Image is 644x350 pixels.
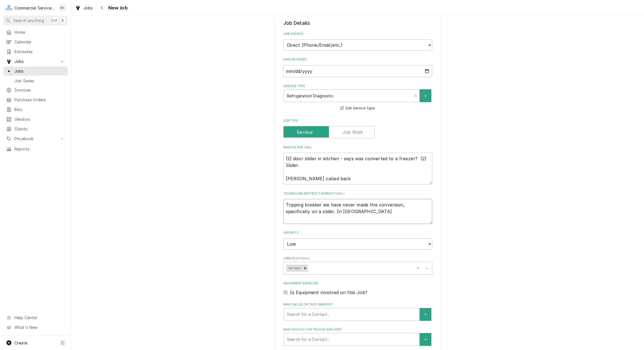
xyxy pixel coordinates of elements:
span: Calendar [14,39,65,45]
div: Job Source [283,32,432,50]
div: BK [58,4,66,12]
a: Jobs [3,66,68,76]
span: Ctrl [50,18,58,23]
span: Jobs [14,58,56,64]
span: Jobs [14,68,65,74]
label: Equipment Expected [283,281,432,286]
input: yyyy-mm-dd [283,65,432,77]
span: Purchase Orders [14,97,65,103]
label: Who called in this service? [283,302,432,307]
a: Purchase Orders [3,95,68,104]
span: What's New [14,324,64,330]
div: Priority [283,231,432,249]
button: Create New Service [420,89,431,102]
textarea: Tripping breaker we have never made this conversion, specifically on a slider. In Kit [283,199,432,224]
label: Job Source [283,32,432,36]
label: Labels [283,256,432,261]
a: Reports [3,144,68,154]
span: Home [14,29,65,35]
svg: Create New Service [424,94,427,98]
span: C [61,340,64,346]
div: Date Received [283,57,432,77]
a: Go to What's New [3,323,68,332]
span: Pricebook [14,136,56,142]
span: Create [14,341,27,345]
span: Help Center [14,315,64,321]
button: Create New Contact [420,308,431,321]
div: Technician Instructions [283,191,432,224]
span: Job Series [14,78,65,84]
a: Go to Jobs [3,57,68,66]
label: Is Equipment involved on this Job? [290,289,367,296]
button: Search anythingCtrlK [3,16,68,25]
a: Vendors [3,115,68,124]
button: Navigate back [98,3,107,12]
span: K [62,18,64,23]
label: Reason For Call [283,145,432,150]
div: 1st visit [286,265,302,272]
span: ( optional ) [329,192,345,195]
div: Commercial Service Co. [14,5,55,11]
div: Job Type [283,119,432,138]
a: Home [3,28,68,37]
a: Go to Help Center [3,313,68,322]
a: Job Series [3,76,68,85]
span: Vendors [14,116,65,122]
a: Estimates [3,47,68,56]
span: Estimates [14,49,65,55]
label: Service Type [283,84,432,88]
div: Remove 1st visit [302,265,308,272]
div: Who called in this service? [283,302,432,321]
label: Date Received [283,57,432,62]
span: Jobs [83,5,93,11]
div: Who should the tech(s) ask for? [283,327,432,346]
button: Create New Contact [420,333,431,346]
button: Edit Service Type [340,105,375,112]
label: Technician Instructions [283,191,432,196]
div: C [5,4,13,12]
div: Reason For Call [283,145,432,184]
span: Clients [14,126,65,132]
span: Search anything [13,18,44,23]
a: Go to Pricebook [3,134,68,143]
textarea: (2) door slider in kitchen - says was converted to a freezer? (2) Slider. [PERSON_NAME] called back [283,153,432,184]
label: Who should the tech(s) ask for? [283,327,432,332]
a: Clients [3,124,68,134]
div: Brian Key's Avatar [58,4,66,12]
span: Reports [14,146,65,152]
label: Priority [283,231,432,235]
a: Bills [3,105,68,114]
span: Invoices [14,87,65,93]
span: New Job [107,4,128,12]
div: Equipment Expected [283,281,432,295]
span: ( optional ) [294,257,310,260]
label: Job Type [283,119,432,123]
div: Commercial Service Co.'s Avatar [5,4,13,12]
a: Invoices [3,85,68,95]
a: Calendar [3,37,68,46]
svg: Create New Contact [424,312,427,316]
div: Labels [283,256,432,274]
svg: Create New Contact [424,337,427,341]
legend: Job Details [283,19,432,27]
div: Service Type [283,84,432,112]
span: Bills [14,107,65,112]
a: Jobs [73,3,95,13]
